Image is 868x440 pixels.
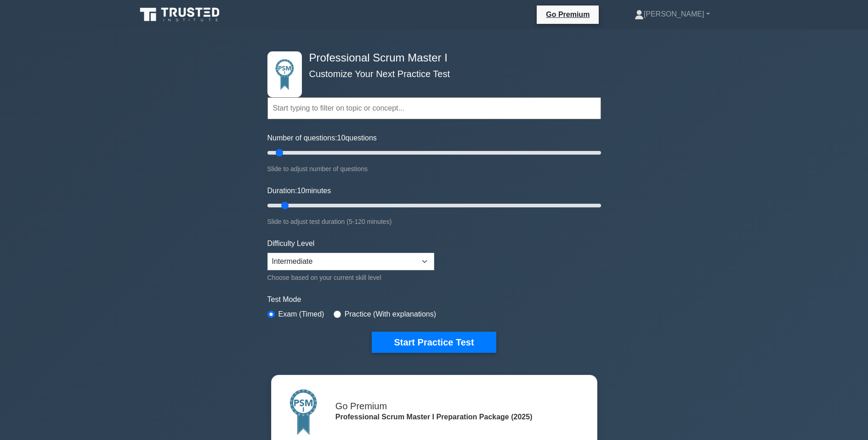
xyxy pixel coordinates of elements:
a: Go Premium [540,9,595,20]
div: Slide to adjust number of questions [267,163,601,174]
a: [PERSON_NAME] [613,5,732,23]
label: Exam (Timed) [278,309,324,320]
div: Slide to adjust test duration (5-120 minutes) [267,216,601,227]
input: Start typing to filter on topic or concept... [267,97,601,119]
span: 10 [337,134,346,142]
button: Start Practice Test [372,332,496,353]
label: Difficulty Level [267,238,315,249]
span: 10 [297,187,305,195]
label: Practice (With explanations) [345,309,436,320]
h4: Professional Scrum Master I [306,51,556,65]
div: Choose based on your current skill level [267,272,434,283]
label: Duration: minutes [267,185,331,196]
label: Test Mode [267,294,601,305]
label: Number of questions: questions [267,133,377,144]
